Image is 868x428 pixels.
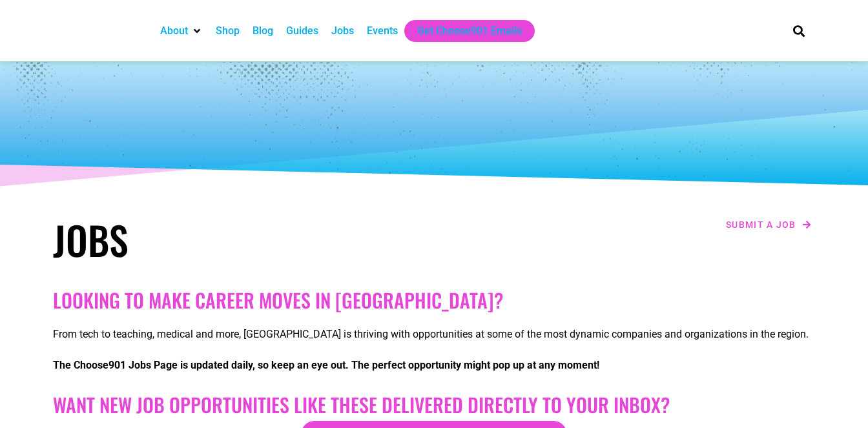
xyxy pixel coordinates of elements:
h2: Looking to make career moves in [GEOGRAPHIC_DATA]? [53,289,815,312]
a: Blog [253,23,273,39]
a: Events [367,23,398,39]
a: Guides [286,23,318,39]
a: Shop [216,23,240,39]
h2: Want New Job Opportunities like these Delivered Directly to your Inbox? [53,393,815,416]
div: About [154,20,209,42]
a: Get Choose901 Emails [417,23,522,39]
strong: The Choose901 Jobs Page is updated daily, so keep an eye out. The perfect opportunity might pop u... [53,359,599,371]
a: Submit a job [722,216,815,233]
div: Search [789,20,810,41]
a: Jobs [331,23,354,39]
p: From tech to teaching, medical and more, [GEOGRAPHIC_DATA] is thriving with opportunities at some... [53,327,815,342]
a: About [160,23,188,39]
h1: Jobs [53,216,428,263]
span: Submit a job [726,220,796,229]
nav: Main nav [154,20,771,42]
